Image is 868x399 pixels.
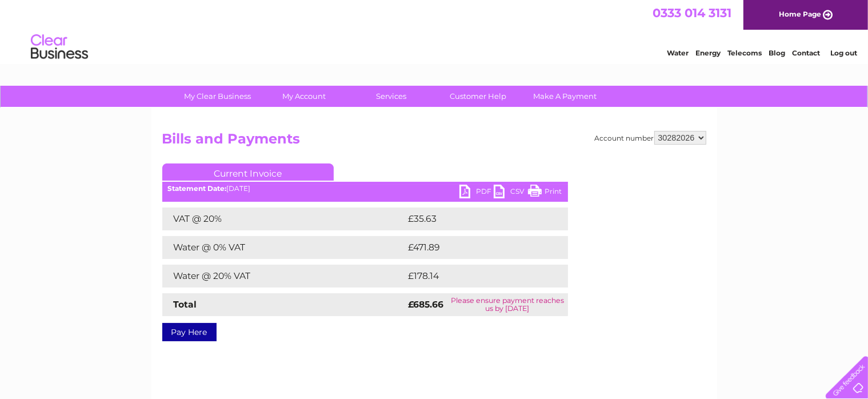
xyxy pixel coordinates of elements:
[528,185,562,201] a: Print
[162,163,334,181] a: Current Invoice
[162,185,568,193] div: [DATE]
[518,86,612,107] a: Make A Payment
[494,185,528,201] a: CSV
[344,86,438,107] a: Services
[162,131,706,153] h2: Bills and Payments
[406,208,545,230] td: £35.63
[695,49,721,57] a: Energy
[653,6,731,20] a: 0333 014 3131
[431,86,525,107] a: Customer Help
[769,49,785,57] a: Blog
[727,49,762,57] a: Telecoms
[447,293,568,316] td: Please ensure payment reaches us by [DATE]
[30,30,89,65] img: logo.png
[406,236,547,259] td: £471.89
[174,299,197,310] strong: Total
[257,86,351,107] a: My Account
[409,299,444,310] strong: £685.66
[595,131,706,145] div: Account number
[406,265,546,288] td: £178.14
[162,265,406,288] td: Water @ 20% VAT
[830,49,857,57] a: Log out
[165,6,705,55] div: Clear Business is a trading name of Verastar Limited (registered in [GEOGRAPHIC_DATA] No. 3667643...
[792,49,820,57] a: Contact
[162,236,406,259] td: Water @ 0% VAT
[459,185,494,201] a: PDF
[162,323,217,341] a: Pay Here
[170,86,265,107] a: My Clear Business
[168,184,227,193] b: Statement Date:
[162,208,406,230] td: VAT @ 20%
[667,49,689,57] a: Water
